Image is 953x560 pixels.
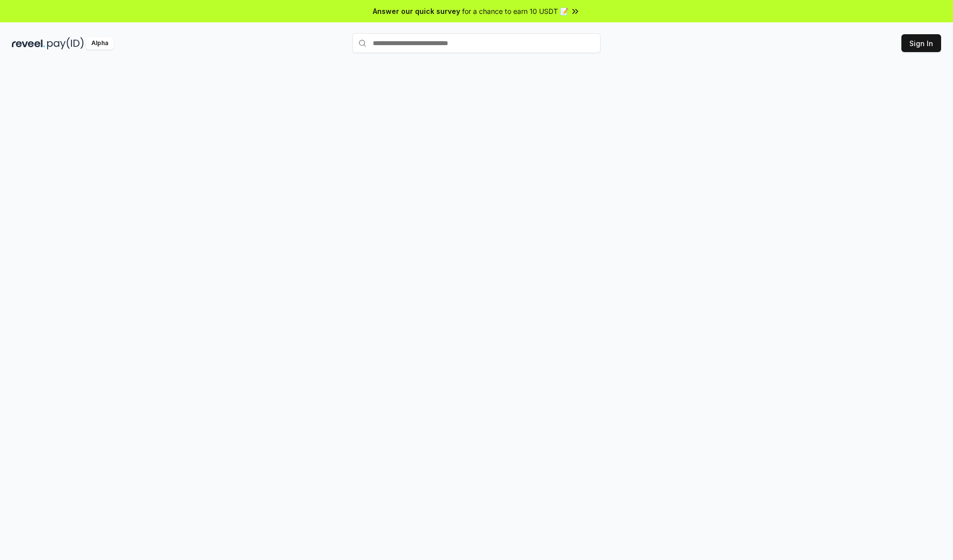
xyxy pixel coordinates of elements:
div: Alpha [86,37,114,50]
img: reveel_dark [12,37,45,50]
img: pay_id [47,37,84,50]
span: for a chance to earn 10 USDT 📝 [462,6,568,16]
button: Sign In [901,34,941,52]
span: Answer our quick survey [373,6,460,16]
